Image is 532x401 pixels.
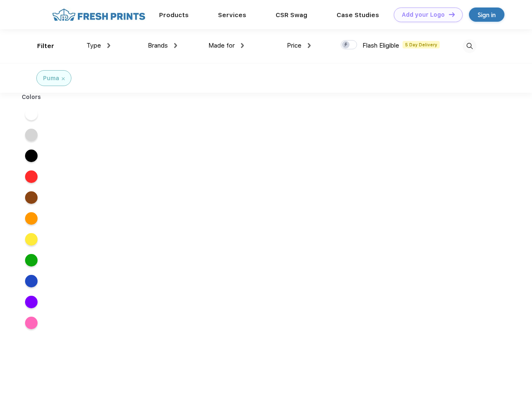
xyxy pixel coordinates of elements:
[402,11,445,18] div: Add your Logo
[403,41,440,48] span: 5 Day Delivery
[174,43,177,48] img: dropdown.png
[308,43,311,48] img: dropdown.png
[241,43,244,48] img: dropdown.png
[43,74,59,83] div: Puma
[287,42,301,49] span: Price
[218,11,246,19] a: Services
[148,42,168,49] span: Brands
[62,77,65,80] img: filter_cancel.svg
[463,39,476,53] img: desktop_search.svg
[86,42,101,49] span: Type
[276,11,307,19] a: CSR Swag
[208,42,235,49] span: Made for
[449,12,455,17] img: DT
[15,93,48,102] div: Colors
[107,43,110,48] img: dropdown.png
[469,8,504,22] a: Sign in
[50,8,148,22] img: fo%20logo%202.webp
[478,10,496,20] div: Sign in
[362,42,399,49] span: Flash Eligible
[159,11,189,19] a: Products
[37,41,54,51] div: Filter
